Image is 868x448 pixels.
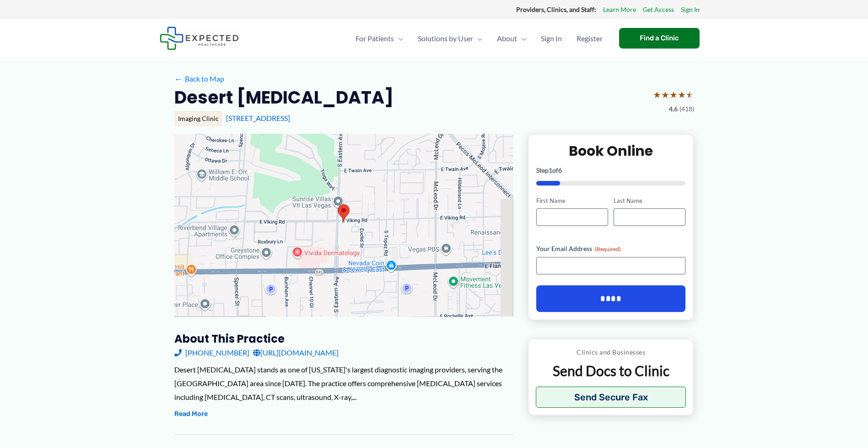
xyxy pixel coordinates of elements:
span: ★ [686,86,694,103]
span: Register [577,22,603,55]
h3: About this practice [174,332,513,346]
label: Last Name [614,197,685,205]
span: For Patients [356,22,394,55]
a: Find a Clinic [619,28,700,49]
span: (418) [679,103,694,115]
span: Sign In [541,22,562,55]
a: [STREET_ADDRESS] [226,114,290,122]
span: 1 [549,166,552,174]
strong: Providers, Clinics, and Staff: [516,5,596,13]
span: ★ [653,86,661,103]
a: AboutMenu Toggle [490,22,534,55]
span: ← [174,74,183,83]
p: Step of [536,167,686,174]
span: ★ [669,86,678,103]
h2: Book Online [536,142,686,160]
div: Imaging Clinic [174,111,222,126]
a: Register [569,22,610,55]
span: Menu Toggle [517,22,526,55]
span: (Required) [595,246,621,252]
a: Sign In [681,4,700,16]
span: About [497,22,517,55]
a: ←Back to Map [174,72,224,86]
button: Read More [174,409,208,420]
span: Solutions by User [418,22,473,55]
span: 6 [558,166,562,174]
span: 4.6 [669,103,678,115]
p: Send Docs to Clinic [536,362,686,380]
a: [URL][DOMAIN_NAME] [253,346,339,360]
label: First Name [536,197,608,205]
label: Your Email Address [536,244,686,253]
a: Learn More [603,4,636,16]
span: ★ [678,86,686,103]
div: Desert [MEDICAL_DATA] stands as one of [US_STATE]'s largest diagnostic imaging providers, serving... [174,363,513,404]
img: Expected Healthcare Logo - side, dark font, small [160,27,239,50]
a: For PatientsMenu Toggle [348,22,410,55]
nav: Primary Site Navigation [348,22,610,55]
p: Clinics and Businesses [536,346,686,358]
a: Sign In [534,22,569,55]
a: Solutions by UserMenu Toggle [410,22,490,55]
a: [PHONE_NUMBER] [174,346,249,360]
button: Send Secure Fax [536,387,686,408]
span: Menu Toggle [473,22,482,55]
span: Menu Toggle [394,22,403,55]
h2: Desert [MEDICAL_DATA] [174,86,394,109]
span: ★ [661,86,669,103]
a: Get Access [643,4,674,16]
